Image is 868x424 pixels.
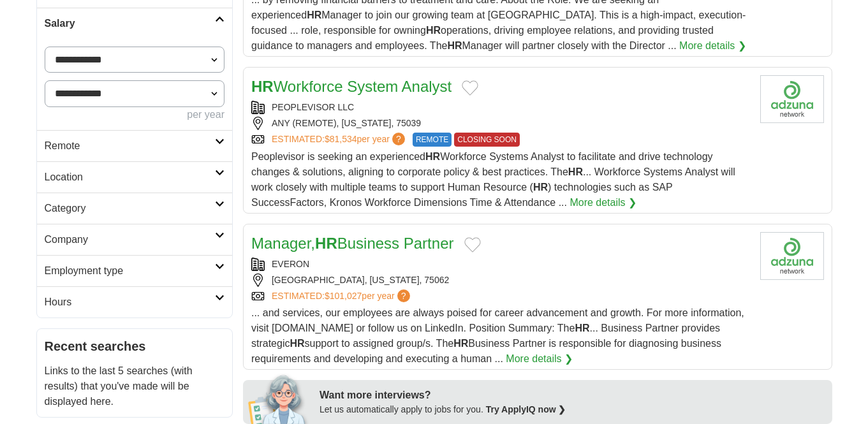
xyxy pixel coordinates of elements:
h2: Category [45,201,216,216]
a: Category [37,193,233,224]
a: More details ❯ [570,195,636,210]
h2: Hours [45,295,216,310]
strong: HR [290,338,304,349]
strong: HR [447,40,462,51]
strong: HR [307,10,321,20]
p: Links to the last 5 searches (with results) that you've made will be displayed here. [45,363,225,409]
a: Manager,HRBusiness Partner [251,235,454,252]
span: $101,027 [325,291,362,301]
span: $81,534 [325,134,357,144]
a: Remote [37,130,233,161]
h2: Company [45,232,216,247]
strong: HR [533,182,548,193]
a: More details ❯ [679,38,746,54]
span: REMOTE [413,133,452,147]
a: Salary [37,8,233,39]
span: CLOSING SOON [454,133,520,147]
div: [GEOGRAPHIC_DATA], [US_STATE], 75062 [251,274,750,287]
a: ESTIMATED:$101,027per year? [272,289,413,303]
div: Let us automatically apply to jobs for you. [320,403,825,416]
strong: HR [568,166,583,177]
strong: HR [315,235,337,252]
img: apply-iq-scientist.png [248,373,310,424]
h2: Location [45,170,216,185]
span: ? [397,289,410,302]
a: Company [37,224,233,255]
button: Add to favorite jobs [464,237,481,252]
a: HRWorkforce System Analyst [251,78,452,95]
div: Want more interviews? [320,388,825,403]
div: EVERON [251,258,750,271]
strong: HR [575,323,589,333]
h2: Employment type [45,263,216,279]
a: Hours [37,286,233,318]
h2: Recent searches [45,337,225,356]
a: Location [37,161,233,193]
a: Try ApplyIQ now ❯ [486,404,566,414]
strong: HR [453,338,468,349]
h2: Remote [45,138,216,154]
div: ANY (REMOTE), [US_STATE], 75039 [251,117,750,130]
strong: HR [425,151,440,162]
a: ESTIMATED:$81,534per year? [272,133,408,147]
h2: Salary [45,16,216,31]
div: per year [45,107,225,122]
img: Company logo [760,232,824,280]
a: More details ❯ [506,351,573,367]
span: Peoplevisor is seeking an experienced Workforce Systems Analyst to facilitate and drive technolog... [251,151,735,208]
strong: HR [251,78,274,95]
button: Add to favorite jobs [462,80,478,96]
strong: HR [426,25,441,36]
div: PEOPLEVISOR LLC [251,101,750,114]
span: ... and services, our employees are always poised for career advancement and growth. For more inf... [251,307,744,364]
span: ? [392,133,405,145]
a: Employment type [37,255,233,286]
img: Company logo [760,75,824,123]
